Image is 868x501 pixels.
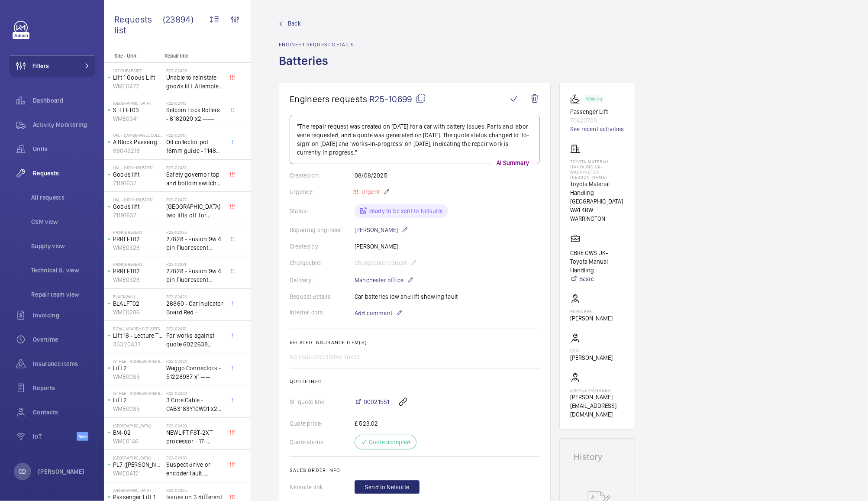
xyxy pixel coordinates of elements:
[166,460,223,478] span: Suspect drive or encoder fault , technical assistance required, also lift 6 needs a look at to se...
[33,120,95,129] span: Activity Monitoring
[166,488,223,493] h2: R22-02425
[113,202,163,211] p: Goods lift
[31,217,95,226] span: CSM view
[113,82,163,91] p: WME0472
[113,340,163,349] p: 33320437
[355,480,419,494] button: Send to Netsuite
[113,404,163,413] p: WME0035
[113,299,163,308] p: BLALFT02
[493,158,532,167] p: AI Summary
[113,68,163,73] p: 107 Cheapside
[113,331,163,340] p: Lift 16 - Lecture Theater Disabled Lift ([PERSON_NAME]) ([GEOGRAPHIC_DATA] )
[166,326,223,331] h2: R22-02419
[290,339,540,346] h2: Related insurance item(s)
[574,453,621,461] h1: History
[166,100,223,106] h2: R22-02413
[570,353,613,362] p: [PERSON_NAME]
[113,275,163,284] p: WME0326
[570,94,584,104] img: platform_lift.svg
[33,408,95,417] span: Contacts
[113,455,163,460] p: [GEOGRAPHIC_DATA]
[369,94,426,104] span: R25-10699
[31,193,95,202] span: All requests
[355,275,414,285] p: Manchester office
[166,364,223,381] span: Waggo Connectors - 51228987 x1 ----
[288,19,301,28] span: Back
[113,211,163,220] p: 71191637
[77,432,88,441] span: Beta
[113,100,163,106] p: [GEOGRAPHIC_DATA]
[570,393,624,419] p: [PERSON_NAME][EMAIL_ADDRESS][DOMAIN_NAME]
[166,165,223,170] h2: R22-02432
[166,423,223,428] h2: R22-02429
[113,423,163,428] p: [GEOGRAPHIC_DATA]
[365,483,409,491] span: Send to Netsuite
[113,165,163,170] p: UAL - High Holborn
[166,68,223,73] h2: R22-02428
[113,179,163,187] p: 71191637
[113,138,163,146] p: A Block Passenger Lift 2 (B) L/H
[355,225,408,235] p: [PERSON_NAME]
[33,96,95,105] span: Dashboard
[166,197,223,202] h2: R22-02427
[33,359,95,368] span: Insurance items
[31,242,95,250] span: Supply view
[104,53,161,59] p: Site - Unit
[570,314,613,323] p: [PERSON_NAME]
[113,308,163,317] p: WME0286
[297,122,532,157] p: "The repair request was created on [DATE] for a car with battery issues. Parts and labor were req...
[113,372,163,381] p: WME0035
[166,106,223,123] span: Selcom Lock Rollers - 6182020 x2 -----
[114,14,163,36] span: Requests list
[113,469,163,478] p: WME0412
[166,267,223,284] span: 27828 - Fusion 9w 4 pin Fluorescent Lamp / Bulb - Used on Prince regent lift No2 car top test con...
[166,235,223,252] span: 27828 - Fusion 9w 4 pin Fluorescent Lamp / Bulb - Used on Prince regent lift No2 car top test con...
[166,229,223,235] h2: R22-02435
[9,55,95,76] button: Filters
[570,249,624,275] p: CBRE GWS UK- Toyota Manual Handling
[165,53,222,59] p: Repair title
[166,262,223,267] h2: R22-02431
[33,335,95,344] span: Overtime
[570,116,624,125] p: 70420708
[113,73,163,82] p: Lift 1 Goods Lift
[113,243,163,252] p: WME0326
[360,188,380,195] span: Urgent
[166,391,223,396] h2: R22-02420
[570,125,624,133] a: See recent activities
[113,170,163,179] p: Goods lift
[290,378,540,385] h2: Quote info
[33,384,95,392] span: Reports
[113,262,163,267] p: Prince Regent
[166,396,223,413] span: 3 Core Cable - CAB3183Y10W01 x20 -----
[113,146,163,155] p: 88043218
[33,311,95,320] span: Invoicing
[33,432,77,441] span: IoT
[113,106,163,114] p: STLLFT03
[166,170,223,187] span: Safety governor top and bottom switches not working from an immediate defect. Lift passenger lift...
[166,73,223,91] span: Unable to reinstate goods lift. Attempted to swap control boards with PL2, no difference. Technic...
[113,428,163,437] p: BM-02
[31,266,95,275] span: Technical S. view
[290,467,540,473] h2: Sales order info
[570,107,624,116] p: Passenger Lift
[19,467,26,476] p: CD
[166,138,223,155] span: Oil collector pot 16mm guide - 11482 x2
[32,61,49,70] span: Filters
[570,159,624,180] p: Toyota Material Handling UK- Warrington [PERSON_NAME]
[355,309,392,317] span: Add comment
[290,94,368,104] span: Engineers requests
[166,331,223,349] span: For works against quote 6022638 @£2197.00
[279,42,354,48] h2: Engineer request details
[166,428,223,446] span: NEWLIFT FST-2XT processor - 17-02000003 1021,00 euros x1
[113,197,163,202] p: UAL - High Holborn
[113,488,163,493] p: [GEOGRAPHIC_DATA]
[113,396,163,404] p: Lift 2
[586,97,602,100] p: Working
[113,133,163,138] p: UAL - Camberwell College of Arts
[33,169,95,178] span: Requests
[38,467,85,476] p: [PERSON_NAME]
[570,388,624,393] p: Supply manager
[166,294,223,299] h2: R22-02423
[113,437,163,446] p: WME0146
